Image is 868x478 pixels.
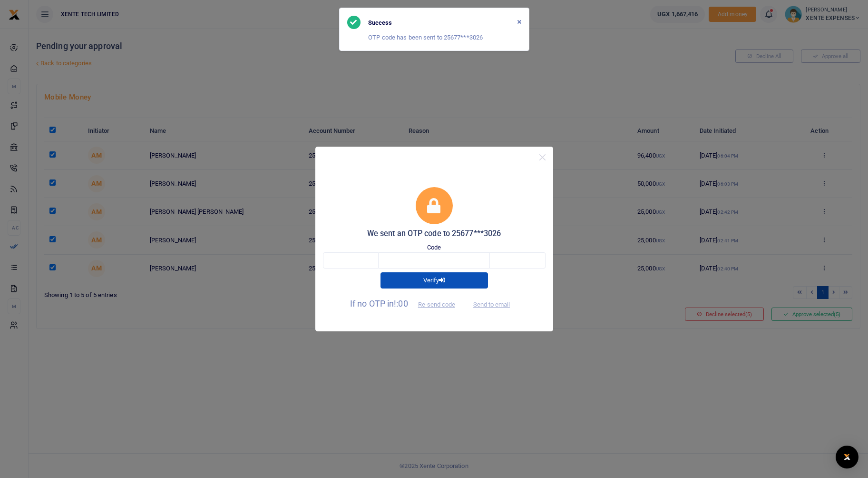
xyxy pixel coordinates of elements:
button: Close [536,150,549,164]
span: !:00 [394,299,408,309]
p: OTP code has been sent to 25677***3026 [368,33,521,43]
label: Code [427,243,441,252]
div: Open Intercom Messenger [836,446,858,468]
span: If no OTP in [350,299,463,309]
button: Close [517,18,521,26]
h5: We sent an OTP code to 25677***3026 [323,229,546,239]
h6: Success [368,19,392,27]
button: Verify [380,272,488,289]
